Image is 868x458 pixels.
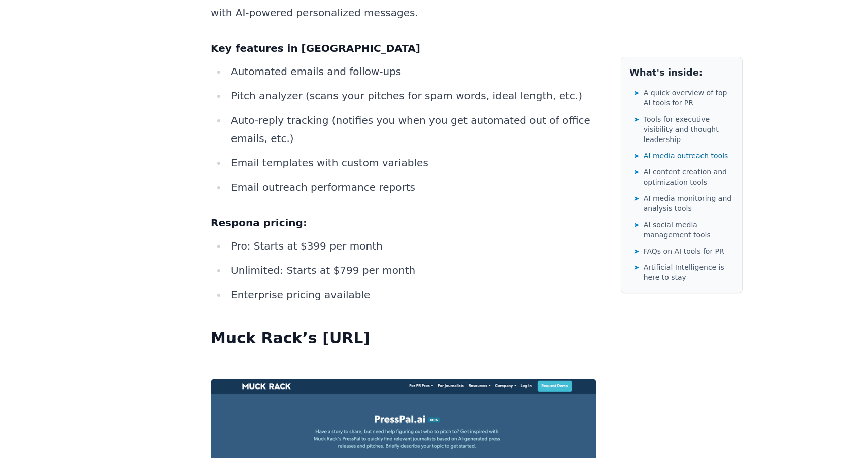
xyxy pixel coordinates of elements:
a: ➤A quick overview of top AI tools for PR [633,86,734,110]
li: Enterprise pricing available [227,286,596,304]
li: Email templates with custom variables [227,154,596,172]
span: AI media monitoring and analysis tools [644,193,734,214]
a: ➤AI content creation and optimization tools [633,165,734,189]
a: ➤AI social media management tools [633,218,734,242]
li: Pro: Starts at $399 per month [227,237,596,255]
span: FAQs on AI tools for PR [644,246,724,256]
a: ➤AI media outreach tools [633,149,734,163]
a: ➤FAQs on AI tools for PR [633,244,734,258]
strong: Respona pricing: [211,217,307,229]
h2: What's inside: [629,65,734,80]
span: ➤ [633,151,640,161]
span: AI content creation and optimization tools [644,167,734,187]
li: Unlimited: Starts at $799 per month [227,261,596,279]
span: Artificial Intelligence is here to stay [644,262,734,283]
span: ➤ [633,246,640,256]
strong: Key features in [GEOGRAPHIC_DATA] [211,42,420,54]
li: Pitch analyzer (scans your pitches for spam words, ideal length, etc.) [227,87,596,105]
span: ➤ [633,220,640,230]
span: ➤ [633,262,640,272]
li: Automated emails and follow-ups [227,62,596,81]
a: ➤Tools for executive visibility and thought leadership [633,112,734,147]
span: ➤ [633,114,640,124]
a: ➤Artificial Intelligence is here to stay [633,260,734,285]
li: Email outreach performance reports [227,178,596,196]
a: ➤AI media monitoring and analysis tools [633,191,734,216]
span: AI social media management tools [644,220,734,240]
span: ➤ [633,193,640,203]
span: ➤ [633,88,640,98]
span: Tools for executive visibility and thought leadership [644,114,734,145]
li: Auto-reply tracking (notifies you when you get automated out of office emails, etc.) [227,111,596,148]
strong: Muck Rack’s [URL] [211,329,370,347]
span: AI media outreach tools [644,151,728,161]
span: A quick overview of top AI tools for PR [644,88,734,108]
span: ➤ [633,167,640,177]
